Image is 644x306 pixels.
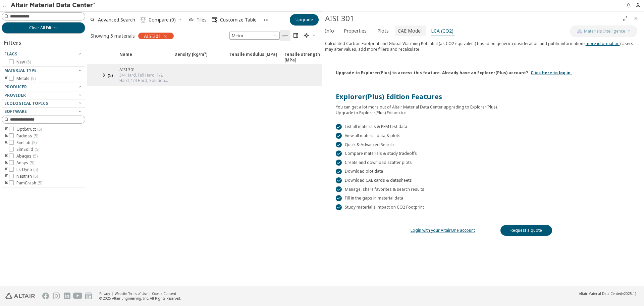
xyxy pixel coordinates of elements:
i: toogle group [4,127,9,132]
i:  [293,33,299,38]
div: © 2025 Altair Engineering, Inc. All Rights Reserved. [99,296,181,301]
div: AISI 301 [119,67,170,73]
img: Altair Engineering [5,293,35,299]
i: toogle group [4,167,9,172]
span: Customize Table [220,17,257,22]
span: ( 5 ) [34,133,38,139]
div: Quick & Advanced Search [336,223,631,229]
div: 3/4 Hard, Full Hard, 1/2 Hard, 1/4 Hard, Solution Heat Treated - Sheet and strip, Sheet, strip, a... [119,73,170,83]
span: Ls-Dyna [16,167,38,172]
i: toogle group [4,154,9,159]
span: Ecological Topics [4,100,48,106]
span: ( 5 ) [33,153,38,159]
button: Close [631,13,641,24]
div: Download plot data [336,250,631,256]
span: ( 5 ) [33,173,38,179]
span: Producer [4,84,27,90]
button: Tile View [290,30,301,41]
button: Software [2,107,85,116]
div:  [336,286,342,292]
span: ( 5 ) [32,140,37,145]
span: ( 5 ) [37,126,42,132]
button: Table View [280,30,290,41]
div: Manage, share favorites & search results [336,268,631,274]
img: Paywall-GWP-dark [325,55,641,141]
i:  [304,33,309,38]
span: Software [4,108,27,114]
div:  [336,232,342,238]
a: Website Terms of Use [115,291,147,296]
span: CAE Model [398,26,422,36]
div: Study material's impact on CO2 Footprint [336,286,631,292]
div: (v2025.1) [579,291,636,296]
div: Calculated Carbon Footprint and Global Warming Potential (as CO2 equivalent) based on generic con... [325,41,641,55]
img: AI Copilot [577,29,582,34]
div: Unit System [229,32,280,40]
button: Full Screen [620,13,631,24]
button: Clear All Filters [2,22,85,34]
div: Fill in the gaps in material data [336,277,631,283]
span: OptiStruct [16,127,42,132]
span: Clear All Filters [29,25,58,31]
span: Info [325,26,334,36]
span: Radioss [16,133,38,139]
span: SimLab [16,140,37,145]
div: Upgrade to Explorer(Plus) to access this feature. Already have an Explorer(Plus) account? [336,149,528,157]
i:  [141,17,146,23]
i:  [212,17,217,23]
div:  [336,223,342,229]
div: List all materials & PEM test data [336,206,631,212]
span: ( 5 ) [33,167,38,172]
p: Upgrade to [336,113,631,122]
span: Metric [229,32,280,40]
div:  [336,206,342,212]
span: AISI301 [144,33,161,39]
i: toogle group [4,133,9,139]
button: (5) [101,67,115,83]
span: LCA (CO2) [431,26,453,36]
span: Provider [4,92,26,98]
span: ( 5 ) [30,160,34,166]
span: Density [kg/m³] [170,51,225,63]
div: You can get a lot more out of Altair Material Data Center upgrading to Explorer(Plus). Upgrade to... [336,183,631,197]
span: SimSolid [16,147,39,152]
div: Showing 5 materials [91,33,135,39]
span: Nastran [16,174,38,179]
span: PamCrash [16,180,42,186]
i: toogle group [4,174,9,179]
a: more information [586,41,620,46]
a: Cookie Consent [152,291,176,296]
div:  [336,259,342,265]
span: ( 5 ) [26,59,31,65]
span: Upgrade [296,17,313,23]
span: ( 5 ) [38,180,42,186]
p: Explorer(Plus) Edition [336,122,631,133]
span: ( 5 ) [35,146,39,152]
div: Download CAE cards & datasheets [336,259,631,265]
div:  [336,277,342,283]
span: Tensile strength [MPa] [280,51,335,63]
div: Compare materials & study tradeoffs [336,232,631,238]
i: toogle group [4,76,9,81]
button: AI CopilotMaterials Intelligence [570,26,637,37]
span: Abaqus [16,154,38,159]
span: Metals [16,76,36,81]
span: Material Type [4,68,37,73]
button: Upgrade [290,14,319,26]
span: Tensile modulus [MPa] [229,51,277,63]
span: Density [kg/m³] [174,51,208,63]
div: Filters [2,34,24,50]
span: Flags [4,51,17,57]
span: Tensile modulus [MPa] [225,51,280,63]
div:  [336,241,342,247]
button: Producer [2,83,85,91]
div: AISI 301 [325,13,620,24]
div:  [336,268,342,274]
i: toogle group [4,140,9,145]
span: Name [115,51,170,63]
a: Click here to log in. [531,151,572,157]
span: ( 5 ) [31,76,36,81]
span: Advanced Search [98,17,135,22]
div: Create and download scatter plots [336,241,631,247]
i: toogle group [4,160,9,166]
